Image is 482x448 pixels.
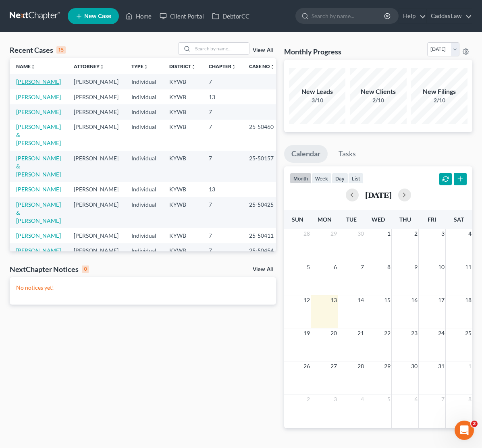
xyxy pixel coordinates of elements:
span: 30 [410,361,418,371]
iframe: Intercom live chat [455,421,474,440]
a: Case Nounfold_more [249,63,275,69]
div: 3/10 [289,96,345,104]
p: No notices yet! [16,284,270,292]
div: NextChapter Notices [10,264,89,274]
td: Individual [125,104,163,119]
div: 0 [82,265,89,273]
td: [PERSON_NAME] [67,151,125,182]
a: Home [121,9,156,23]
td: 25-50411 [243,228,281,243]
span: 27 [330,361,338,371]
a: Nameunfold_more [16,63,35,69]
i: unfold_more [143,64,148,69]
a: Chapterunfold_more [209,63,236,69]
span: 21 [357,328,365,338]
span: 6 [413,394,418,404]
span: 13 [330,295,338,305]
a: Client Portal [156,9,208,23]
button: day [332,173,348,184]
a: CaddasLaw [427,9,472,23]
span: 4 [360,394,365,404]
td: [PERSON_NAME] [67,74,125,89]
span: 2 [306,394,311,404]
span: Sat [454,216,464,223]
span: 28 [303,229,311,239]
span: 29 [330,229,338,239]
a: View All [253,267,273,272]
span: 15 [383,295,391,305]
td: [PERSON_NAME] [67,104,125,119]
td: [PERSON_NAME] [67,243,125,258]
td: Individual [125,151,163,182]
span: 17 [437,295,445,305]
a: [PERSON_NAME] [16,232,61,239]
span: Thu [399,216,411,223]
span: 5 [306,262,311,272]
td: KYWB [163,74,202,89]
td: 7 [202,104,243,119]
td: KYWB [163,89,202,104]
a: DebtorCC [208,9,253,23]
td: Individual [125,228,163,243]
span: 14 [357,295,365,305]
button: week [312,173,332,184]
span: New Case [84,13,111,19]
i: unfold_more [191,64,196,69]
a: Calendar [284,145,328,163]
span: 18 [464,295,472,305]
span: Tue [346,216,357,223]
td: [PERSON_NAME] [67,228,125,243]
td: Individual [125,120,163,151]
a: Attorneyunfold_more [74,63,104,69]
td: KYWB [163,197,202,228]
td: 25-50454 [243,243,281,258]
a: Help [399,9,426,23]
a: [PERSON_NAME] [16,108,61,115]
td: 7 [202,120,243,151]
span: 2 [413,229,418,239]
a: Districtunfold_more [169,63,196,69]
td: 7 [202,151,243,182]
i: unfold_more [100,64,104,69]
td: 13 [202,182,243,197]
h3: Monthly Progress [284,47,341,56]
a: Tasks [331,145,363,163]
i: unfold_more [270,64,275,69]
a: [PERSON_NAME] & [PERSON_NAME] [16,201,61,224]
span: Wed [372,216,385,223]
td: 13 [202,89,243,104]
h2: [DATE] [365,191,392,199]
span: 30 [357,229,365,239]
span: 10 [437,262,445,272]
span: 11 [464,262,472,272]
span: 19 [303,328,311,338]
td: 25-50460 [243,120,281,151]
td: [PERSON_NAME] [67,197,125,228]
td: Individual [125,243,163,258]
td: 25-50425 [243,197,281,228]
span: 3 [333,394,338,404]
td: 7 [202,74,243,89]
td: 7 [202,228,243,243]
td: Individual [125,182,163,197]
span: 8 [467,394,472,404]
td: KYWB [163,243,202,258]
button: list [348,173,364,184]
div: 2/10 [350,96,407,104]
input: Search by name... [193,43,249,54]
span: 20 [330,328,338,338]
a: [PERSON_NAME] [16,78,61,85]
span: 28 [357,361,365,371]
span: 7 [440,394,445,404]
input: Search by name... [312,8,385,23]
div: 2/10 [411,96,467,104]
span: 16 [410,295,418,305]
td: [PERSON_NAME] [67,182,125,197]
span: 1 [467,361,472,371]
td: [PERSON_NAME] [67,120,125,151]
span: 31 [437,361,445,371]
span: 29 [383,361,391,371]
a: View All [253,48,273,53]
span: 8 [386,262,391,272]
a: [PERSON_NAME] [16,186,61,193]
